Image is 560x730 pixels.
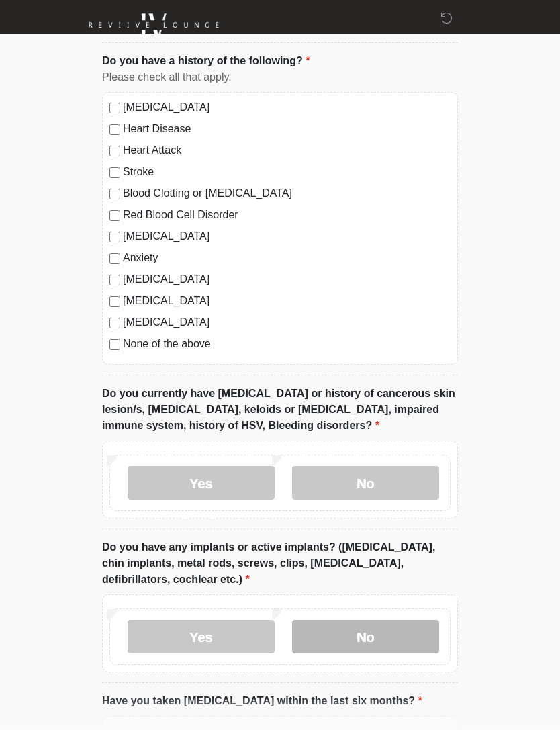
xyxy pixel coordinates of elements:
[102,69,458,85] div: Please check all that apply.
[102,693,422,709] label: Have you taken [MEDICAL_DATA] within the last six months?
[123,293,451,309] label: [MEDICAL_DATA]
[109,318,120,328] input: [MEDICAL_DATA]
[109,296,120,307] input: [MEDICAL_DATA]
[89,10,219,40] img: Reviive Lounge Logo
[109,167,120,178] input: Stroke
[128,466,275,500] label: Yes
[102,539,458,588] label: Do you have any implants or active implants? ([MEDICAL_DATA], chin implants, metal rods, screws, ...
[109,275,120,285] input: [MEDICAL_DATA]
[109,189,120,199] input: Blood Clotting or [MEDICAL_DATA]
[109,103,120,113] input: [MEDICAL_DATA]
[109,339,120,350] input: None of the above
[123,314,451,330] label: [MEDICAL_DATA]
[123,142,451,158] label: Heart Attack
[123,185,451,201] label: Blood Clotting or [MEDICAL_DATA]
[128,620,275,653] label: Yes
[109,124,120,135] input: Heart Disease
[109,232,120,242] input: [MEDICAL_DATA]
[102,385,458,434] label: Do you currently have [MEDICAL_DATA] or history of cancerous skin lesion/s, [MEDICAL_DATA], keloi...
[109,253,120,264] input: Anxiety
[292,466,439,500] label: No
[123,336,451,352] label: None of the above
[123,164,451,180] label: Stroke
[123,121,451,137] label: Heart Disease
[123,99,451,116] label: [MEDICAL_DATA]
[123,207,451,223] label: Red Blood Cell Disorder
[109,146,120,156] input: Heart Attack
[123,250,451,266] label: Anxiety
[109,210,120,221] input: Red Blood Cell Disorder
[292,620,439,653] label: No
[123,271,451,287] label: [MEDICAL_DATA]
[123,228,451,244] label: [MEDICAL_DATA]
[102,53,310,69] label: Do you have a history of the following?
